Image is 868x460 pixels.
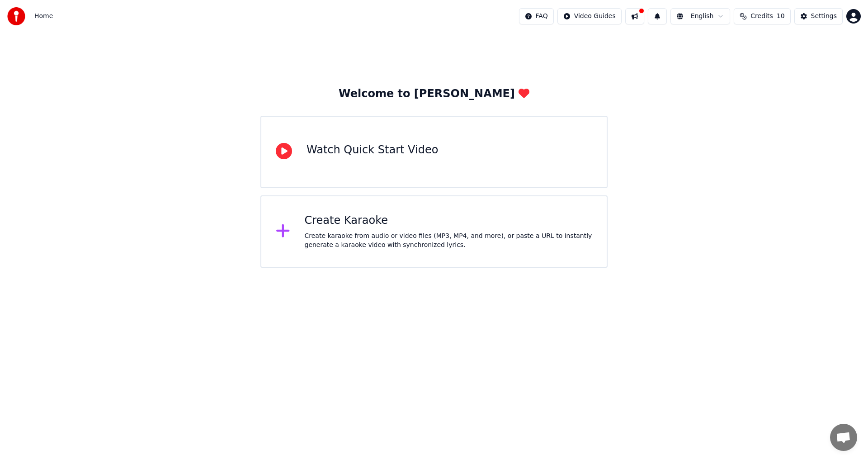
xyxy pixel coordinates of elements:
[794,8,843,24] button: Settings
[307,143,438,157] div: Watch Quick Start Video
[750,12,773,21] span: Credits
[305,232,593,250] div: Create karaoke from audio or video files (MP3, MP4, and more), or paste a URL to instantly genera...
[339,87,529,101] div: Welcome to [PERSON_NAME]
[777,12,785,21] span: 10
[34,12,53,21] nav: breadcrumb
[734,8,790,24] button: Credits10
[557,8,622,24] button: Video Guides
[519,8,554,24] button: FAQ
[34,12,53,21] span: Home
[7,7,25,25] img: youka
[811,12,837,21] div: Settings
[305,213,593,228] div: Create Karaoke
[830,424,857,451] a: Open chat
